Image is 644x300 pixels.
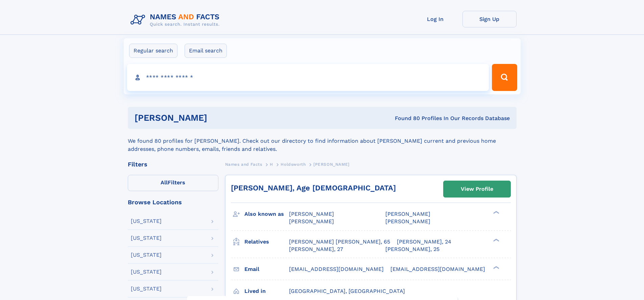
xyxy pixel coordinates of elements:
label: Email search [185,44,227,58]
div: [US_STATE] [131,286,162,292]
a: [PERSON_NAME], 25 [385,246,439,253]
span: [EMAIL_ADDRESS][DOMAIN_NAME] [289,266,384,272]
label: Filters [128,175,218,191]
span: All [161,179,168,186]
div: [US_STATE] [131,252,162,258]
div: [US_STATE] [131,235,162,241]
button: Search Button [492,64,517,91]
a: [PERSON_NAME], 24 [397,238,451,246]
a: [PERSON_NAME] [PERSON_NAME], 65 [289,238,390,246]
h1: [PERSON_NAME] [135,114,301,122]
span: [PERSON_NAME] [289,211,334,217]
h3: Relatives [244,236,289,248]
span: Holdsworth [281,162,306,167]
input: search input [127,64,489,91]
div: View Profile [461,181,493,197]
a: Holdsworth [281,160,306,168]
a: Log In [408,11,462,27]
div: ❯ [492,238,500,242]
h3: Email [244,263,289,275]
div: We found 80 profiles for [PERSON_NAME]. Check out our directory to find information about [PERSON... [128,129,517,153]
span: [PERSON_NAME] [313,162,350,167]
a: [PERSON_NAME], Age [DEMOGRAPHIC_DATA] [231,184,396,192]
span: [EMAIL_ADDRESS][DOMAIN_NAME] [390,266,485,272]
span: H [270,162,273,167]
a: H [270,160,273,168]
div: ❯ [492,210,500,215]
div: [US_STATE] [131,218,162,224]
a: View Profile [444,181,510,197]
span: [GEOGRAPHIC_DATA], [GEOGRAPHIC_DATA] [289,288,405,294]
div: Found 80 Profiles In Our Records Database [301,115,510,122]
div: [US_STATE] [131,269,162,275]
div: Browse Locations [128,199,218,205]
img: Logo Names and Facts [128,11,225,29]
label: Regular search [129,44,177,58]
a: Names and Facts [225,160,262,168]
span: [PERSON_NAME] [289,218,334,225]
a: [PERSON_NAME], 27 [289,246,343,253]
div: ❯ [492,265,500,270]
h3: Lived in [244,285,289,297]
span: [PERSON_NAME] [385,211,430,217]
div: Filters [128,161,218,167]
a: Sign Up [462,11,517,27]
h3: Also known as [244,208,289,220]
span: [PERSON_NAME] [385,218,430,225]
